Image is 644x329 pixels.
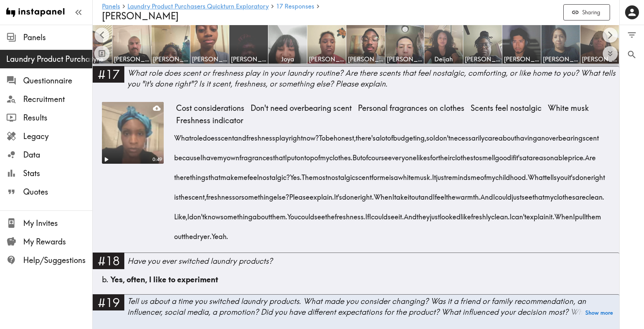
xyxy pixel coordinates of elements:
span: the [183,224,193,244]
span: them. [270,204,287,224]
button: Search [620,45,644,64]
span: It [432,165,436,185]
span: necessarily [450,125,485,145]
a: [PERSON_NAME] [112,25,151,64]
span: or [235,185,241,204]
span: right [289,125,303,145]
span: Yes, often, I like to experiment [110,275,218,284]
button: Expand to show all items [603,46,618,61]
a: [PERSON_NAME] [151,25,190,64]
button: Scroll left [95,28,110,43]
span: scent [218,125,234,145]
span: smell [479,145,495,165]
span: something [220,204,253,224]
span: my [486,165,495,185]
span: that [532,185,544,204]
span: I [285,145,287,165]
span: is [389,165,394,185]
span: Scents feel nostalgic [468,102,545,114]
span: tells [545,165,557,185]
span: me [380,165,389,185]
span: they [417,204,430,224]
span: I [433,185,435,204]
span: know [204,204,220,224]
span: freshness. [335,204,365,224]
span: done [575,165,591,185]
a: [PERSON_NAME] [502,25,541,64]
span: out [174,224,183,244]
span: feel [247,165,259,185]
div: Have you ever switched laundry products? [127,256,619,266]
span: Panels [23,32,92,43]
span: explain [526,204,549,224]
div: #17 [93,66,124,82]
span: likes [417,145,430,165]
span: Joya [270,55,305,63]
button: Show more [585,307,613,318]
span: their [438,145,452,165]
span: on [297,145,304,165]
span: [PERSON_NAME] [387,55,422,63]
span: just [430,204,440,224]
span: scent, [188,185,206,204]
a: Laundry Product Purchasers Quickturn Exploratory [127,3,269,10]
span: about [498,125,516,145]
span: Please [289,185,310,204]
span: and [234,125,246,145]
span: me [471,165,480,185]
span: at [522,145,529,165]
button: Filter Responses [620,25,644,45]
span: out [411,185,420,204]
span: a [376,125,380,145]
span: Don't need overbearing scent [247,102,355,114]
span: Like, [174,204,187,224]
span: freshly [471,204,491,224]
span: [PERSON_NAME] [309,55,344,63]
span: [PERSON_NAME] [465,55,500,63]
span: Stats [23,168,92,179]
span: To [319,125,325,145]
figure: Play0:49 [102,102,164,164]
span: And [404,204,417,224]
span: the [325,204,335,224]
span: the [446,185,456,204]
a: Deijah [424,25,463,64]
button: Scroll right [603,28,618,43]
span: could [298,204,314,224]
span: Personal fragrances on clothes [355,102,468,114]
span: The [302,165,313,185]
span: overbearing [545,125,583,145]
span: that [208,165,220,185]
span: Are [585,145,596,165]
span: if [511,145,515,165]
span: warmth. [456,185,480,204]
span: I [392,185,394,204]
span: top [304,145,314,165]
span: Freshness indicator [173,114,246,127]
span: my [544,185,554,204]
a: Joya [268,25,307,64]
span: is [174,185,179,204]
span: have [202,145,217,165]
span: right. [358,185,374,204]
span: for [430,145,438,165]
a: [PERSON_NAME] [190,25,229,64]
span: it [408,185,411,204]
span: I [433,125,435,145]
span: Laundry Product Purchasers Quickturn Exploratory [6,54,92,64]
span: I [510,204,512,224]
span: You [287,204,298,224]
a: [PERSON_NAME] [307,25,346,64]
a: #18Have you ever switched laundry products? [93,253,619,274]
span: clean. [491,204,510,224]
span: there [174,165,190,185]
span: What [174,125,191,145]
span: My Invites [23,218,92,229]
span: I [573,204,575,224]
span: [PERSON_NAME] [114,55,149,63]
span: When [374,185,392,204]
span: are [575,185,586,204]
span: the [179,185,188,204]
span: could [495,185,512,204]
span: right [591,165,605,185]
